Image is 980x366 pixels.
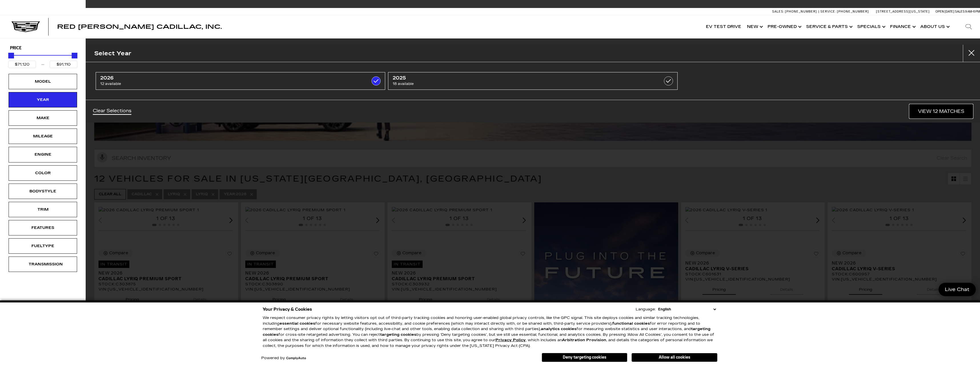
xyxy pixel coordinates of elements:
[8,61,36,68] input: Minimum
[9,165,77,181] div: ColorColor
[942,286,972,293] span: Live Chat
[636,308,656,311] div: Language:
[9,92,77,107] div: YearYear
[562,338,606,342] strong: Arbitration Provision
[9,257,77,272] div: TransmissionTransmission
[542,353,627,362] button: Deny targeting cookies
[9,184,77,199] div: BodystyleBodystyle
[965,10,980,13] span: 9 AM-6 PM
[261,356,306,360] div: Powered by
[29,170,57,176] div: Color
[9,129,77,144] div: MileageMileage
[9,202,77,217] div: TrimTrim
[803,15,854,38] a: Service & Parts
[93,108,131,115] a: Clear Selections
[380,332,416,337] strong: targeting cookies
[612,321,650,326] strong: functional cookies
[57,24,222,30] a: Red [PERSON_NAME] Cadillac, Inc.
[935,10,954,13] span: Open [DATE]
[29,115,57,121] div: Make
[100,75,339,81] span: 2026
[29,97,57,103] div: Year
[963,45,980,62] button: Close
[837,10,869,13] span: [PHONE_NUMBER]
[854,15,887,38] a: Specials
[29,151,57,158] div: Engine
[72,53,77,58] div: Maximum Price
[29,261,57,267] div: Transmission
[9,238,77,254] div: FueltypeFueltype
[876,10,930,13] a: [STREET_ADDRESS][US_STATE]
[96,72,385,90] a: 202612 available
[94,49,131,58] h2: Select Year
[8,51,77,68] div: Price
[818,10,870,13] a: Service: [PHONE_NUMBER]
[11,21,40,32] img: Cadillac Dark Logo with Cadillac White Text
[9,220,77,235] div: FeaturesFeatures
[887,15,917,38] a: Finance
[785,10,817,13] span: [PHONE_NUMBER]
[388,72,678,90] a: 202518 available
[50,61,77,68] input: Maximum
[917,15,951,38] a: About Us
[541,327,577,331] strong: analytics cookies
[29,243,57,249] div: Fueltype
[765,15,803,38] a: Pre-Owned
[632,353,717,362] button: Allow all cookies
[703,15,744,38] a: EV Test Drive
[393,75,631,81] span: 2025
[286,357,306,360] a: ComplyAuto
[280,321,315,326] strong: essential cookies
[263,315,717,349] p: We respect consumer privacy rights by letting visitors opt out of third-party tracking cookies an...
[744,15,765,38] a: New
[393,81,631,87] span: 18 available
[909,104,973,118] a: View 12 Matches
[939,283,976,296] a: Live Chat
[263,305,312,313] span: Your Privacy & Cookies
[100,81,339,87] span: 12 available
[957,15,980,38] div: Search
[772,10,818,13] a: Sales: [PHONE_NUMBER]
[29,78,57,85] div: Model
[772,10,784,13] span: Sales:
[29,225,57,231] div: Features
[263,327,710,337] strong: targeting cookies
[657,306,717,312] select: Language Select
[29,188,57,194] div: Bodystyle
[29,206,57,213] div: Trim
[9,110,77,126] div: MakeMake
[57,23,222,30] span: Red [PERSON_NAME] Cadillac, Inc.
[9,147,77,162] div: EngineEngine
[10,46,76,51] h5: Price
[8,53,14,58] div: Minimum Price
[955,10,965,13] span: Sales:
[495,338,526,342] u: Privacy Policy
[9,74,77,89] div: ModelModel
[820,10,836,13] span: Service:
[29,133,57,139] div: Mileage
